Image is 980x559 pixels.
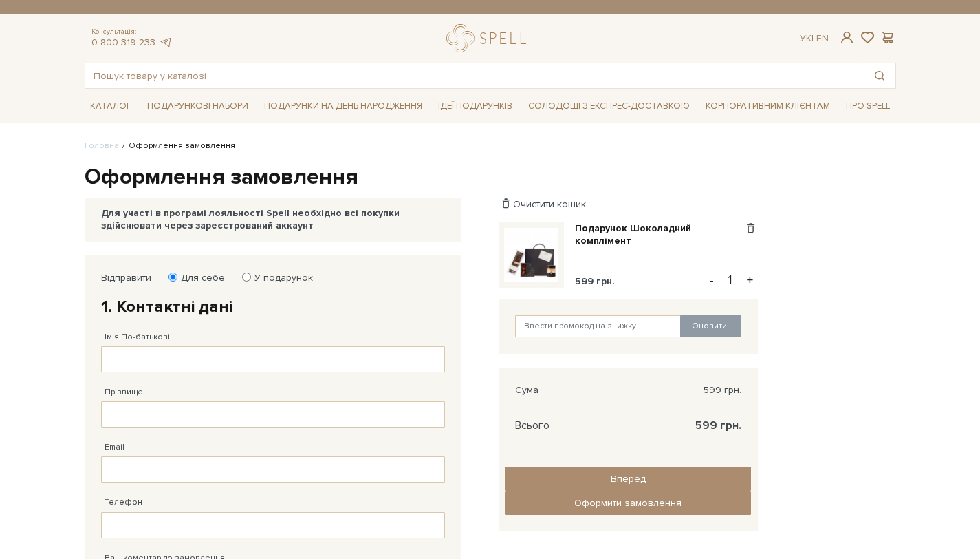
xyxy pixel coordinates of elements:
div: Для участі в програмі лояльності Spell необхідно всі покупки здійснювати через зареєстрований акк... [101,207,445,232]
label: Відправити [101,272,151,284]
label: У подарунок [246,272,313,284]
span: Про Spell [840,96,895,117]
a: telegram [159,36,173,48]
span: Консультація: [91,28,173,36]
label: Для себе [172,272,225,284]
h1: Оформлення замовлення [85,163,896,192]
a: Корпоративним клієнтам [700,94,836,118]
label: Телефон [105,496,142,509]
span: Подарункові набори [142,96,254,117]
h2: 1. Контактні дані [101,296,445,317]
a: logo [446,24,532,52]
span: 599 грн. [704,384,741,397]
input: Ввести промокод на знижку [515,315,682,337]
label: Ім'я По-батькові [105,331,170,344]
input: Пошук товару у каталозі [85,63,864,88]
a: Головна [85,140,119,151]
div: Очистити кошик [499,198,758,211]
div: Ук [800,32,829,45]
span: Вперед [611,473,646,485]
a: Солодощі з експрес-доставкою [523,94,695,118]
span: Всього [515,419,549,432]
button: - [705,270,719,291]
span: Ідеї подарунків [433,96,518,117]
input: Для себе [168,273,177,282]
button: Оновити [680,315,741,337]
span: | [812,32,814,44]
span: Каталог [85,96,137,117]
a: Подарунок Шоколадний комплімент [575,222,743,247]
a: 0 800 319 233 [91,36,155,48]
img: Подарунок Шоколадний комплімент [504,228,558,282]
span: 599 грн. [575,275,615,287]
span: 599 грн. [695,419,741,432]
input: У подарунок [242,273,251,282]
label: Прізвище [105,386,143,399]
span: Сума [515,384,538,397]
a: En [816,32,829,44]
label: Email [105,441,124,454]
button: + [742,270,758,291]
button: Пошук товару у каталозі [864,63,895,88]
span: Оформити замовлення [574,497,682,509]
span: Подарунки на День народження [259,96,428,117]
li: Оформлення замовлення [119,140,235,152]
